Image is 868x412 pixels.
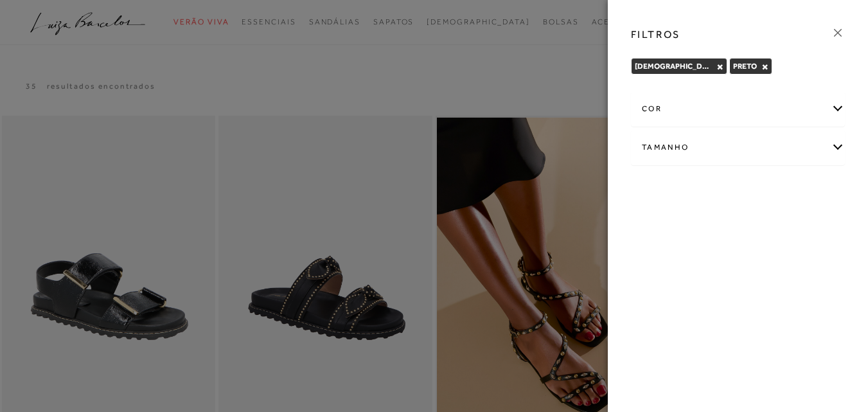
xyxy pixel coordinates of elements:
[632,92,844,126] div: cor
[716,62,723,71] button: Rasteiras Close
[632,130,844,165] div: Tamanho
[635,62,719,71] span: [DEMOGRAPHIC_DATA]
[761,62,768,71] button: PRETO Close
[733,62,757,71] span: PRETO
[631,27,680,42] h3: FILTROS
